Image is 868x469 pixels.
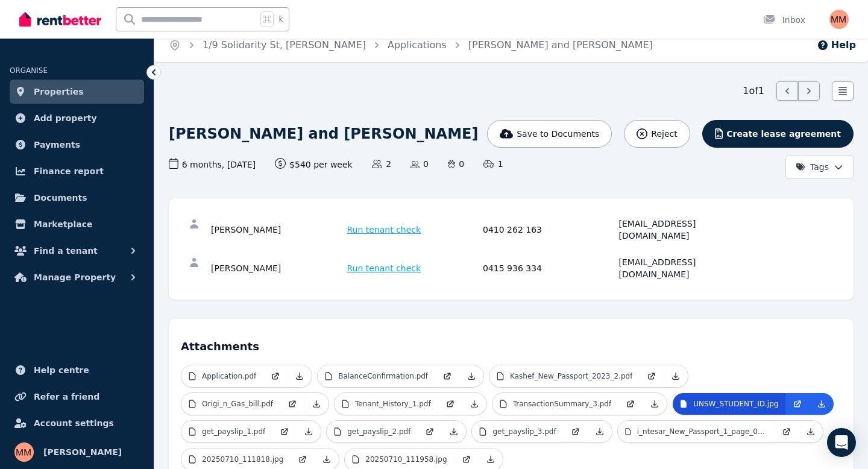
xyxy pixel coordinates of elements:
[618,393,643,415] a: Open in new Tab
[651,128,677,140] span: Reject
[335,393,438,415] a: Tenant_History_1.pdf
[280,393,304,415] a: Open in new Tab
[181,393,280,415] a: Origi_n_Gas_bill.pdf
[588,421,612,442] a: Download Attachment
[10,133,144,157] a: Payments
[288,365,312,387] a: Download Attachment
[181,331,841,355] h4: Attachments
[34,137,80,152] span: Payments
[272,421,297,442] a: Open in new Tab
[640,365,664,387] a: Open in new Tab
[202,427,265,436] p: get_payslip_1.pdf
[624,120,690,148] button: Reject
[442,421,466,442] a: Download Attachment
[181,365,263,387] a: Application.pdf
[492,427,556,436] p: get_payslip_3.pdf
[799,421,823,442] a: Download Attachment
[618,421,775,442] a: i_ntesar_New_Passport_1_page_0001.jpg
[817,38,856,52] button: Help
[459,365,483,387] a: Download Attachment
[619,256,752,280] div: [EMAIL_ADDRESS][DOMAIN_NAME]
[278,14,283,24] span: k
[726,128,841,140] span: Create lease agreement
[673,393,785,415] a: UNSW_STUDENT_ID.jpg
[10,106,144,130] a: Add property
[743,84,764,98] span: 1 of 1
[34,111,97,125] span: Add property
[763,14,805,26] div: Inbox
[619,218,752,242] div: [EMAIL_ADDRESS][DOMAIN_NAME]
[10,265,144,289] button: Manage Property
[202,371,256,381] p: Application.pdf
[462,393,486,415] a: Download Attachment
[211,218,344,242] div: [PERSON_NAME]
[202,455,283,464] p: 20250710_111818.jpg
[202,399,273,409] p: Origi_n_Gas_bill.pdf
[263,365,288,387] a: Open in new Tab
[438,393,462,415] a: Open in new Tab
[829,10,849,29] img: matthew mcpherson
[435,365,459,387] a: Open in new Tab
[10,159,144,183] a: Finance report
[211,256,344,280] div: [PERSON_NAME]
[10,80,144,104] a: Properties
[10,239,144,263] button: Find a tenant
[275,158,353,171] span: $540 per week
[510,371,632,381] p: Kashef_New_Passport_2023_2.pdf
[365,455,447,464] p: 20250710_111958.jpg
[10,66,48,75] span: ORGANISE
[448,158,464,170] span: 0
[34,84,84,99] span: Properties
[468,39,653,51] a: [PERSON_NAME] and [PERSON_NAME]
[304,393,329,415] a: Download Attachment
[483,218,615,242] div: 0410 262 163
[10,358,144,382] a: Help centre
[810,393,834,415] a: Download Attachment
[327,421,418,442] a: get_payslip_2.pdf
[318,365,435,387] a: BalanceConfirmation.pdf
[775,421,799,442] a: Open in new Tab
[472,421,563,442] a: get_payslip_3.pdf
[14,442,34,462] img: matthew mcpherson
[483,256,615,280] div: 0415 936 334
[643,393,667,415] a: Download Attachment
[483,158,503,170] span: 1
[347,427,410,436] p: get_payslip_2.pdf
[637,427,767,436] p: i_ntesar_New_Passport_1_page_0001.jpg
[693,399,778,409] p: UNSW_STUDENT_ID.jpg
[34,217,92,231] span: Marketplace
[785,155,854,179] button: Tags
[372,158,391,170] span: 2
[513,399,612,409] p: TransactionSummary_3.pdf
[517,128,599,140] span: Save to Documents
[338,371,428,381] p: BalanceConfirmation.pdf
[702,120,854,148] button: Create lease agreement
[34,164,104,178] span: Finance report
[664,365,688,387] a: Download Attachment
[410,158,429,170] span: 0
[10,411,144,435] a: Account settings
[355,399,431,409] p: Tenant_History_1.pdf
[388,39,447,51] a: Applications
[34,416,114,430] span: Account settings
[203,39,366,51] a: 1/9 Solidarity St, [PERSON_NAME]
[34,270,116,285] span: Manage Property
[492,393,619,415] a: TransactionSummary_3.pdf
[827,428,856,457] div: Open Intercom Messenger
[10,385,144,409] a: Refer a friend
[19,10,101,28] img: RentBetter
[487,120,612,148] button: Save to Documents
[34,363,89,377] span: Help centre
[154,28,667,62] nav: Breadcrumb
[564,421,588,442] a: Open in new Tab
[796,161,829,173] span: Tags
[347,224,421,236] span: Run tenant check
[297,421,321,442] a: Download Attachment
[169,158,256,171] span: 6 months , [DATE]
[43,445,122,459] span: [PERSON_NAME]
[169,124,478,143] h1: [PERSON_NAME] and [PERSON_NAME]
[418,421,442,442] a: Open in new Tab
[181,421,272,442] a: get_payslip_1.pdf
[10,212,144,236] a: Marketplace
[34,389,99,404] span: Refer a friend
